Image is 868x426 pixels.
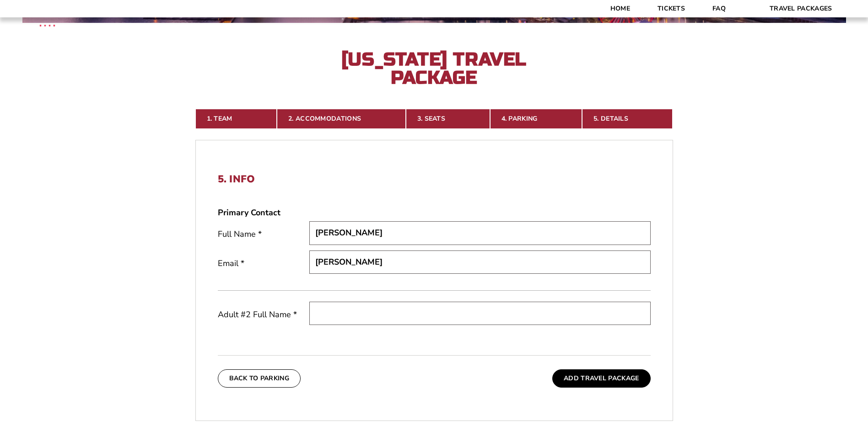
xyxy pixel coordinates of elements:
[490,109,582,129] a: 4. Parking
[552,369,650,388] button: Add Travel Package
[334,50,535,87] h2: [US_STATE] Travel Package
[218,173,651,185] h2: 5. Info
[218,258,309,269] label: Email *
[195,109,277,129] a: 1. Team
[406,109,490,129] a: 3. Seats
[218,207,280,218] strong: Primary Contact
[277,109,406,129] a: 2. Accommodations
[218,229,309,240] label: Full Name *
[218,369,301,388] button: Back To Parking
[27,5,67,44] img: CBS Sports Thanksgiving Classic
[218,309,309,320] label: Adult #2 Full Name *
